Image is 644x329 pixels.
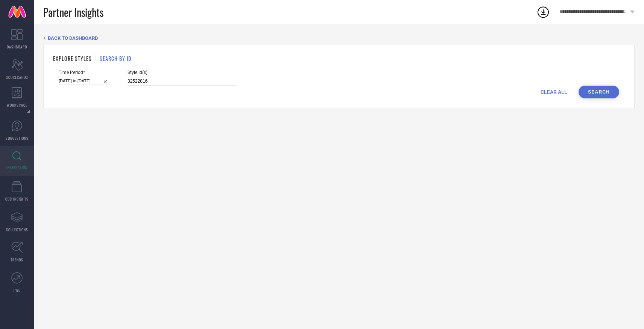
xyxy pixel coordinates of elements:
h1: EXPLORE STYLES [53,54,92,62]
span: Style Id(s) [128,70,237,75]
span: DASHBOARD [7,44,27,50]
span: Partner Insights [43,5,103,20]
span: WORKSPACE [7,102,27,108]
span: SCORECARDS [6,74,28,80]
input: Select time period [59,77,111,85]
span: CLEAR ALL [541,89,567,95]
div: Open download list [536,5,550,19]
span: BACK TO DASHBOARD [48,35,98,41]
span: FWD [14,287,21,293]
h1: SEARCH BY ID [100,54,131,62]
div: Back TO Dashboard [43,35,635,41]
input: Enter comma separated style ids e.g. 12345, 67890 [128,77,237,86]
span: TRENDS [11,257,23,263]
span: Time Period* [59,70,111,75]
span: SUGGESTIONS [6,135,29,141]
span: COLLECTIONS [6,227,28,232]
span: INSPIRATION [6,164,27,170]
button: Search [579,86,619,98]
span: CDC INSIGHTS [5,196,29,202]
